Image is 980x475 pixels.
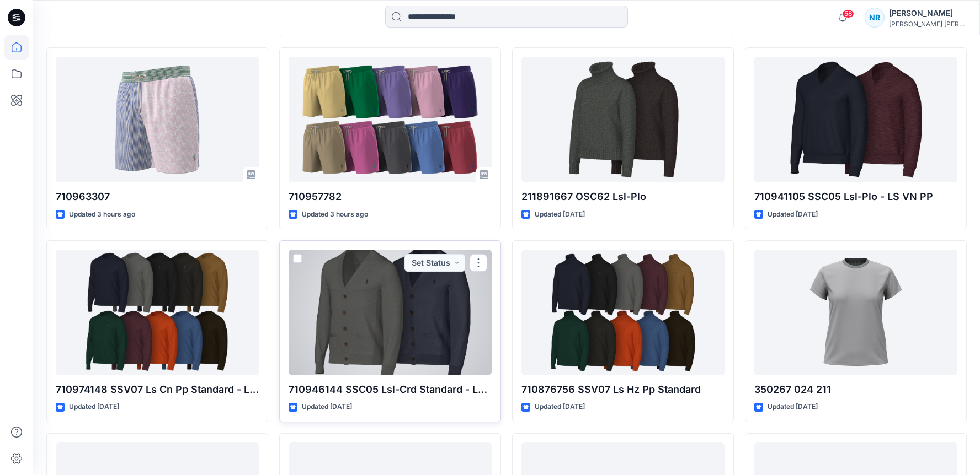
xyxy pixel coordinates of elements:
p: 710974148 SSV07 Ls Cn Pp Standard - LS CN PP [56,382,259,397]
p: Updated [DATE] [535,401,585,413]
p: 350267 024 211 [754,382,957,397]
p: Updated [DATE] [302,401,352,413]
div: [PERSON_NAME] [PERSON_NAME] [889,20,966,28]
a: 710974148 SSV07 Ls Cn Pp Standard - LS CN PP [56,250,259,375]
p: Updated 3 hours ago [302,209,368,220]
span: 58 [842,9,854,18]
div: NR [865,8,885,28]
p: Updated [DATE] [69,401,119,413]
a: 350267 024 211 [754,250,957,375]
a: 710941105 SSC05 Lsl-Plo - LS VN PP [754,57,957,182]
div: [PERSON_NAME] [889,7,966,20]
p: 211891667 OSC62 Lsl-Plo [521,189,725,204]
p: Updated [DATE] [535,209,585,220]
p: Updated [DATE] [768,209,818,220]
p: Updated [DATE] [768,401,818,413]
a: 710957782 [289,57,492,182]
p: 710957782 [289,189,492,204]
p: 710941105 SSC05 Lsl-Plo - LS VN PP [754,189,957,204]
p: Updated 3 hours ago [69,209,135,220]
a: 710946144 SSC05 Lsl-Crd Standard - LS SF VN CARDIGAN PP [289,250,492,375]
a: 211891667 OSC62 Lsl-Plo [521,57,725,182]
a: 710963307 [56,57,259,182]
a: 710876756 SSV07 Ls Hz Pp Standard [521,250,725,375]
p: 710946144 SSC05 Lsl-Crd Standard - LS SF VN CARDIGAN PP [289,382,492,397]
p: 710963307 [56,189,259,204]
p: 710876756 SSV07 Ls Hz Pp Standard [521,382,725,397]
